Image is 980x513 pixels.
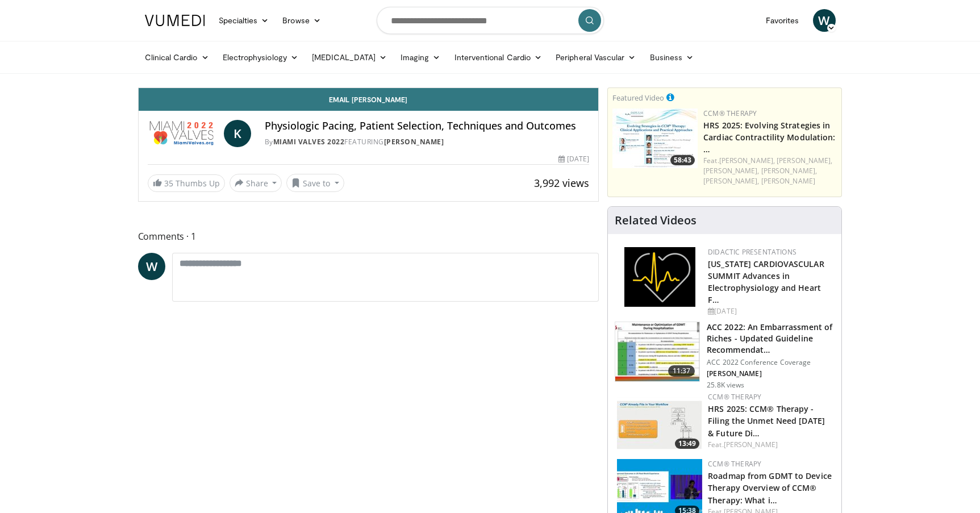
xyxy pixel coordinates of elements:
[703,166,759,176] a: [PERSON_NAME],
[148,120,219,147] img: Miami Valves 2022
[286,174,344,192] button: Save to
[708,306,832,316] div: [DATE]
[670,155,695,165] span: 58:43
[703,120,835,155] a: HRS 2025: Evolving Strategies in Cardiac Contractility Modulation: …
[164,178,173,189] span: 35
[276,9,328,32] a: Browse
[216,46,305,69] a: Electrophysiology
[138,253,165,280] a: W
[138,229,599,244] span: Comments 1
[668,365,695,377] span: 11:37
[265,120,589,132] h4: Physiologic Pacing, Patient Selection, Techniques and Outcomes
[707,322,835,356] h3: ACC 2022: An Embarrassment of Riches - Updated Guideline Recommendat…
[230,174,282,192] button: Share
[273,137,345,147] a: Miami Valves 2022
[724,440,778,449] a: [PERSON_NAME]
[212,9,276,32] a: Specialties
[558,154,589,164] div: [DATE]
[707,358,835,367] p: ACC 2022 Conference Coverage
[761,166,817,176] a: [PERSON_NAME],
[145,15,205,26] img: VuMedi Logo
[615,322,699,381] img: f3e86255-4ff1-4703-a69f-4180152321cc.150x105_q85_crop-smart_upscale.jpg
[703,156,837,186] div: Feat.
[708,258,824,305] a: [US_STATE] CARDIOVASCULAR SUMMIT Advances in Electrophysiology and Heart F…
[708,247,832,257] div: Didactic Presentations
[703,176,759,186] a: [PERSON_NAME],
[777,156,832,165] a: [PERSON_NAME],
[719,156,775,165] a: [PERSON_NAME],
[448,46,549,69] a: Interventional Cardio
[394,46,448,69] a: Imaging
[377,7,604,34] input: Search topics, interventions
[615,214,697,227] h4: Related Videos
[703,109,757,118] a: CCM® Therapy
[708,392,761,402] a: CCM® Therapy
[265,137,589,147] div: By FEATURING
[617,392,702,452] img: c645f7c1-0c62-4d67-9ac4-a585eb9b38d2.150x105_q85_crop-smart_upscale.jpg
[615,322,835,390] a: 11:37 ACC 2022: An Embarrassment of Riches - Updated Guideline Recommendat… ACC 2022 Conference C...
[534,176,589,190] span: 3,992 views
[813,9,836,32] a: W
[761,176,815,186] a: [PERSON_NAME]
[612,93,664,103] small: Featured Video
[707,369,835,378] p: [PERSON_NAME]
[624,247,695,307] img: 1860aa7a-ba06-47e3-81a4-3dc728c2b4cf.png.150x105_q85_autocrop_double_scale_upscale_version-0.2.png
[675,439,699,449] span: 13:49
[707,381,744,390] p: 25.8K views
[617,392,702,452] a: 13:49
[305,46,394,69] a: [MEDICAL_DATA]
[139,88,599,111] a: Email [PERSON_NAME]
[708,403,825,438] a: HRS 2025: CCM® Therapy - Filing the Unmet Need [DATE] & Future Di…
[708,470,832,505] a: Roadmap from GDMT to Device Therapy Overview of CCM® Therapy: What i…
[148,174,225,192] a: 35 Thumbs Up
[612,109,698,168] a: 58:43
[612,109,698,168] img: 3f694bbe-f46e-4e2a-ab7b-fff0935bbb6c.150x105_q85_crop-smart_upscale.jpg
[708,459,761,469] a: CCM® Therapy
[384,137,444,147] a: [PERSON_NAME]
[708,440,832,450] div: Feat.
[549,46,643,69] a: Peripheral Vascular
[759,9,806,32] a: Favorites
[224,120,251,147] a: K
[643,46,701,69] a: Business
[138,46,216,69] a: Clinical Cardio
